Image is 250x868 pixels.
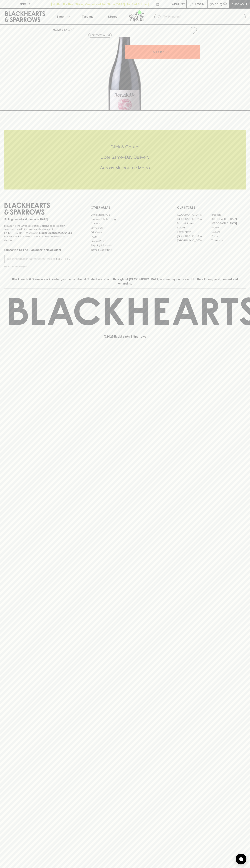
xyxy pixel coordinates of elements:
[210,2,218,6] p: $0.00
[224,3,226,5] p: 0
[50,9,75,24] button: Shop
[4,154,246,160] h5: Uber Same-Day Delivery
[4,265,73,268] p: We will never spam you
[100,9,125,24] a: Stores
[91,248,159,252] a: Terms & Conditions
[39,231,72,234] strong: Liquor License #32064953
[50,37,200,110] img: 37221.png
[55,255,73,263] button: SUBSCRIBE
[75,9,100,24] a: Tastings
[211,217,246,221] a: [GEOGRAPHIC_DATA]
[108,14,117,19] p: Stores
[125,45,200,59] button: ADD TO CART
[195,2,204,6] p: Login
[91,243,159,248] a: Shipping Information
[19,2,31,6] p: FIND US
[177,230,211,234] a: Fitzroy North
[163,14,243,20] input: Try "Pinot noir"
[7,277,243,286] p: Blackhearts & Sparrows acknowledges the traditional Custodians of land throughout [GEOGRAPHIC_DAT...
[91,230,159,235] a: Gift Cards
[239,857,243,861] img: bubble-icon
[88,33,112,38] button: Add to wishlist
[91,213,159,217] a: Bottle Drop FAQ's
[4,165,246,171] h5: Across Melbourne Metro
[177,238,211,243] a: [GEOGRAPHIC_DATA]
[172,2,185,6] p: Wishlist
[177,205,246,210] p: OUR STORES
[4,130,246,189] div: Call to action block
[4,248,73,252] p: Subscribe to The Blackhearts Newsletter
[177,225,211,230] a: Elwood
[7,256,55,262] input: e.g. jane@blackheartsandsparrows.com.au
[4,144,246,150] h5: Click & Collect
[211,238,246,243] a: Thornbury
[56,14,64,19] p: Shop
[231,2,247,6] p: Checkout
[53,28,61,31] a: HOME
[56,257,71,261] p: SUBSCRIBE
[177,213,211,217] a: [GEOGRAPHIC_DATA]
[211,230,246,234] a: Geelong
[82,14,93,19] p: Tastings
[4,224,73,242] p: It is against the law to sell or supply alcohol to, or to obtain alcohol on behalf of a person un...
[153,50,172,54] p: ADD TO CART
[188,26,198,35] button: Add to wishlist
[4,218,73,221] p: Sibling owned and run since [DATE]
[211,225,246,230] a: Fitzroy
[211,221,246,225] a: [GEOGRAPHIC_DATA]
[91,235,159,239] a: FAQ's
[64,28,72,31] a: SHOP
[177,217,211,221] a: [GEOGRAPHIC_DATA]
[177,234,211,238] a: [GEOGRAPHIC_DATA]
[211,213,246,217] a: Braddon
[91,221,159,226] a: Careers
[91,239,159,243] a: Privacy Policy
[177,221,211,225] a: Brunswick West
[211,234,246,238] a: Prahran
[91,217,159,221] a: Business & Bulk Gifting
[91,226,159,230] a: Contact Us
[91,205,159,210] p: OTHER AREAS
